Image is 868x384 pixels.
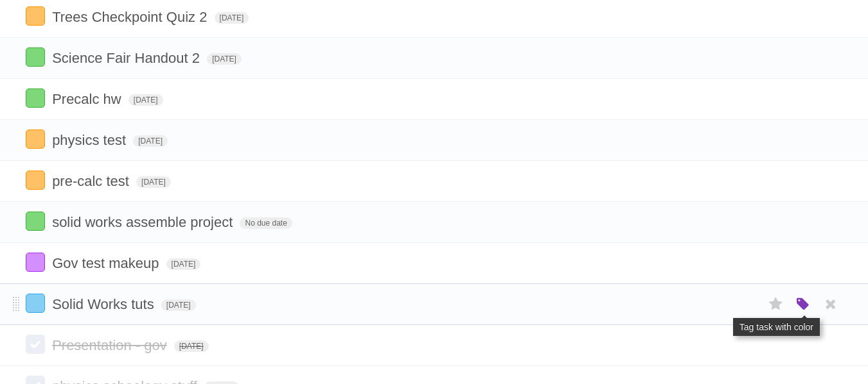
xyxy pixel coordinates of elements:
span: Trees Checkpoint Quiz 2 [52,9,210,25]
span: Presentation - gov [52,337,170,353]
label: Done [26,171,45,190]
label: Done [26,47,45,67]
span: solid works assemble project [52,214,236,230]
span: Precalc hw [52,91,125,107]
span: [DATE] [215,12,249,24]
span: [DATE] [136,176,171,188]
label: Done [26,294,45,313]
span: [DATE] [166,258,201,270]
span: [DATE] [161,299,196,311]
span: [DATE] [133,135,168,147]
label: Done [26,6,45,26]
label: Done [26,212,45,231]
span: [DATE] [128,94,163,106]
label: Done [26,129,45,149]
span: Science Fair Handout 2 [52,50,203,66]
label: Done [26,88,45,108]
span: Solid Works tuts [52,296,157,312]
span: [DATE] [174,340,209,352]
span: physics test [52,132,129,148]
span: Gov test makeup [52,255,162,271]
label: Done [26,253,45,272]
span: [DATE] [207,53,242,65]
span: No due date [240,217,292,229]
span: pre-calc test [52,173,132,189]
label: Star task [764,294,788,315]
label: Done [26,335,45,354]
